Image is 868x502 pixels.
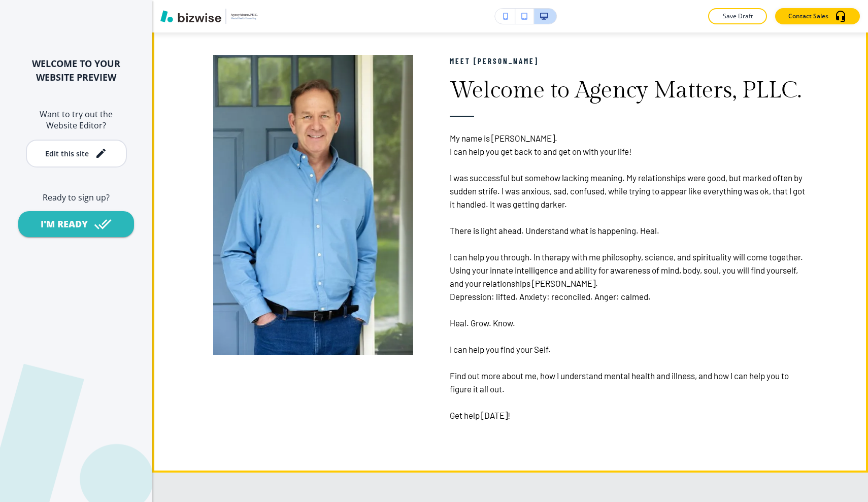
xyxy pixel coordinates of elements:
[450,371,790,394] span: Find out more about me, how I understand mental health and illness, and how I can help you to fig...
[721,12,754,21] p: Save Draft
[16,57,136,84] h2: WELCOME TO YOUR WEBSITE PREVIEW
[450,55,807,67] p: Meet [PERSON_NAME]
[160,10,221,22] img: Bizwise Logo
[450,343,807,356] p: I can help you find your Self.
[450,77,807,104] p: Welcome to Agency Matters, PLLC.
[450,224,807,237] p: There is light ahead. Understand what is happening. Heal.
[788,12,828,21] p: Contact Sales
[450,171,807,211] p: I was successful but somehow lacking meaning. My relationships were good, but marked often by sud...
[16,192,136,203] h6: Ready to sign up?
[450,316,807,329] p: Heal. Grow. Know.
[775,8,860,24] button: Contact Sales
[45,150,89,157] div: Edit this site
[213,55,413,355] img: 2909ddc41304a593a899fed891c0bc3e.webp
[18,211,134,237] button: I'M READY
[41,218,88,230] div: I'M READY
[26,140,127,168] button: Edit this site
[708,8,767,24] button: Save Draft
[450,250,807,290] p: I can help you through. In therapy with me philosophy, science, and spirituality will come togeth...
[450,290,807,303] p: Depression: lifted. Anxiety: reconciled. Anger: calmed.
[450,410,510,420] span: Get help [DATE]!
[16,109,136,131] h6: Want to try out the Website Editor?
[230,13,258,19] img: Your Logo
[450,145,807,158] p: I can help you get back to and get on with your life!
[450,131,807,145] p: My name is [PERSON_NAME].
